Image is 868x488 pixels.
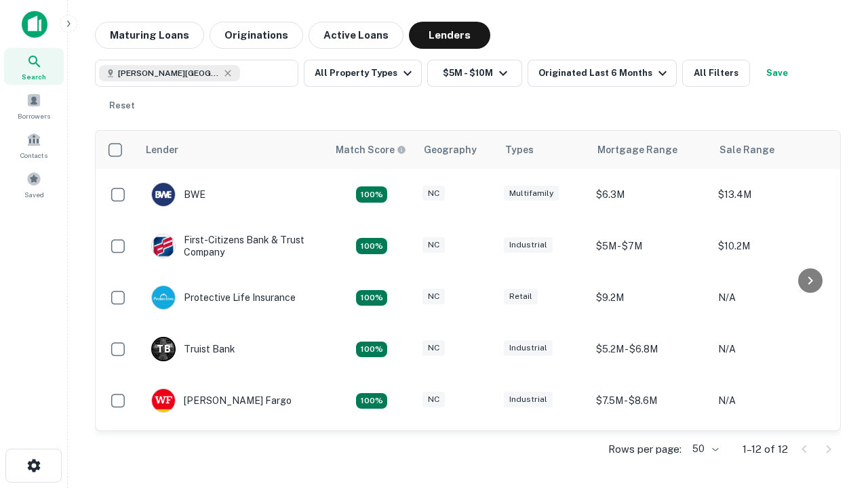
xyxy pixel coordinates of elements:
a: Borrowers [4,87,64,124]
div: Industrial [504,340,553,356]
td: N/A [711,375,833,426]
a: Contacts [4,127,64,163]
button: Active Loans [309,22,403,49]
button: Originated Last 6 Months [528,60,677,87]
div: Truist Bank [151,337,235,361]
td: N/A [711,323,833,375]
td: N/A [711,426,833,478]
div: [PERSON_NAME] Fargo [151,388,292,413]
img: picture [152,286,175,309]
button: $5M - $10M [427,60,522,87]
div: NC [422,186,445,201]
td: $6.3M [589,169,711,220]
div: Matching Properties: 2, hasApolloMatch: undefined [356,238,387,254]
div: Industrial [504,237,553,253]
div: Matching Properties: 3, hasApolloMatch: undefined [356,342,387,358]
div: First-citizens Bank & Trust Company [151,234,314,258]
span: Search [22,71,46,82]
div: Matching Properties: 2, hasApolloMatch: undefined [356,290,387,306]
div: BWE [151,182,205,207]
div: Matching Properties: 2, hasApolloMatch: undefined [356,186,387,203]
div: Matching Properties: 2, hasApolloMatch: undefined [356,393,387,409]
td: $9.2M [589,272,711,323]
span: Saved [24,189,44,200]
h6: Match Score [336,142,403,157]
button: Save your search to get updates of matches that match your search criteria. [755,60,799,87]
div: Protective Life Insurance [151,285,296,310]
div: NC [422,289,445,304]
div: Geography [424,142,477,158]
th: Geography [416,131,497,169]
td: N/A [711,272,833,323]
td: $13.4M [711,169,833,220]
button: Lenders [409,22,490,49]
td: $5.2M - $6.8M [589,323,711,375]
td: $10.2M [711,220,833,272]
td: $5M - $7M [589,220,711,272]
th: Capitalize uses an advanced AI algorithm to match your search with the best lender. The match sco... [328,131,416,169]
th: Lender [138,131,328,169]
p: 1–12 of 12 [743,441,788,457]
div: NC [422,237,445,253]
div: Types [505,142,534,158]
img: capitalize-icon.png [22,11,47,38]
a: Saved [4,166,64,203]
div: Mortgage Range [597,142,677,158]
span: [PERSON_NAME][GEOGRAPHIC_DATA], [GEOGRAPHIC_DATA] [118,67,220,79]
a: Search [4,48,64,85]
p: Rows per page: [608,441,682,457]
button: All Property Types [304,60,422,87]
img: picture [152,235,175,258]
img: picture [152,183,175,206]
div: Sale Range [719,142,774,158]
iframe: Chat Widget [800,336,868,401]
th: Sale Range [711,131,833,169]
th: Types [497,131,589,169]
div: Retail [504,289,538,304]
button: All Filters [682,60,750,87]
div: Multifamily [504,186,559,201]
div: 50 [687,439,721,459]
img: picture [152,389,175,412]
div: Capitalize uses an advanced AI algorithm to match your search with the best lender. The match sco... [336,142,406,157]
button: Maturing Loans [95,22,204,49]
div: Originated Last 6 Months [538,65,671,81]
button: Originations [210,22,303,49]
td: $8.8M [589,426,711,478]
span: Borrowers [18,110,50,121]
div: NC [422,392,445,407]
div: NC [422,340,445,356]
span: Contacts [20,150,47,161]
div: Industrial [504,392,553,407]
td: $7.5M - $8.6M [589,375,711,426]
button: Reset [100,92,144,119]
th: Mortgage Range [589,131,711,169]
div: Lender [146,142,178,158]
p: T B [157,342,170,357]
